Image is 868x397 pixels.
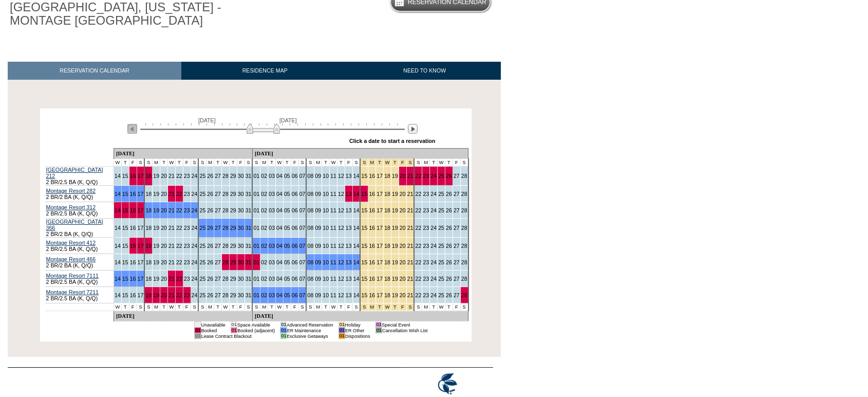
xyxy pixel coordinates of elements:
a: 28 [222,173,229,179]
a: 24 [430,259,437,265]
a: 24 [192,207,198,213]
a: 14 [353,191,360,197]
a: 29 [230,259,236,265]
a: 22 [176,207,182,213]
a: 14 [353,207,360,213]
a: 12 [338,191,344,197]
a: 10 [323,259,329,265]
a: 06 [292,225,298,231]
a: 10 [323,173,329,179]
a: 11 [330,173,336,179]
a: 28 [461,259,467,265]
a: 17 [138,276,144,282]
a: 15 [122,207,128,213]
a: 18 [145,207,152,213]
a: 23 [184,207,190,213]
a: 31 [246,207,252,213]
a: 18 [145,191,152,197]
a: NEED TO KNOW [348,62,501,80]
a: 24 [192,276,198,282]
a: Montage Resort 282 [46,188,96,194]
a: 26 [207,173,213,179]
a: 31 [246,225,252,231]
a: 18 [384,173,390,179]
a: 26 [207,207,213,213]
a: 21 [168,259,175,265]
a: 17 [138,191,144,197]
a: 12 [338,207,344,213]
a: 22 [415,207,421,213]
a: 30 [238,191,244,197]
a: 29 [230,207,236,213]
a: 25 [438,173,444,179]
a: 20 [400,243,406,249]
a: 28 [222,225,229,231]
a: 12 [338,259,344,265]
a: 25 [199,259,205,265]
a: 20 [400,207,406,213]
a: 20 [161,173,167,179]
a: RESIDENCE MAP [181,62,349,80]
a: 19 [153,276,159,282]
a: 16 [130,259,136,265]
a: 25 [199,191,205,197]
a: 17 [138,243,144,249]
a: 23 [423,207,429,213]
a: 14 [353,173,360,179]
a: 08 [307,259,313,265]
a: 18 [384,225,390,231]
a: 18 [145,173,152,179]
a: 19 [392,259,398,265]
a: 23 [423,243,429,249]
a: 19 [392,243,398,249]
a: 31 [246,259,252,265]
a: 25 [438,191,444,197]
a: 23 [423,191,429,197]
a: 20 [161,259,167,265]
a: 13 [346,207,352,213]
a: 14 [115,191,121,197]
a: 14 [115,207,121,213]
a: Montage Resort 466 [46,256,96,262]
a: 23 [184,276,190,282]
a: 15 [361,191,367,197]
a: 11 [330,191,336,197]
a: 02 [261,259,267,265]
a: 11 [330,225,336,231]
a: 15 [361,173,367,179]
a: 23 [423,225,429,231]
a: 22 [176,259,182,265]
a: 25 [438,259,444,265]
a: 15 [361,207,367,213]
a: 08 [307,173,313,179]
a: 16 [130,191,136,197]
a: 20 [400,225,406,231]
a: 14 [115,276,121,282]
a: 09 [315,225,321,231]
a: 27 [454,207,460,213]
a: 22 [415,259,421,265]
a: 09 [315,243,321,249]
a: 21 [168,191,175,197]
a: 01 [253,225,259,231]
a: 23 [184,225,190,231]
a: 21 [168,225,175,231]
a: 19 [153,259,159,265]
a: 17 [376,191,383,197]
a: 26 [207,259,213,265]
a: Montage Resort 412 [46,240,96,246]
img: Next [408,124,418,134]
a: 19 [392,207,398,213]
a: 06 [292,173,298,179]
a: 16 [369,259,375,265]
a: Montage Resort 7111 [46,273,99,279]
a: 17 [376,173,383,179]
a: 20 [161,243,167,249]
a: 08 [307,191,313,197]
a: 05 [284,173,290,179]
a: 01 [253,173,259,179]
a: 27 [215,259,221,265]
a: 16 [369,207,375,213]
a: 15 [361,225,367,231]
a: 04 [276,225,282,231]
